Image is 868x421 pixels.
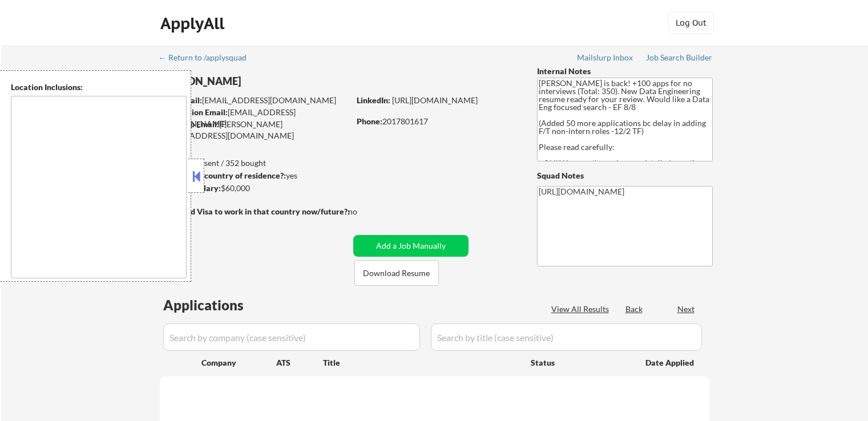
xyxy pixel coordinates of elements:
div: 2017801617 [357,116,518,127]
button: Add a Job Manually [353,235,469,257]
div: [PERSON_NAME] [160,74,394,88]
div: Location Inclusions: [11,82,187,93]
input: Search by company (case sensitive) [163,323,420,351]
div: Next [677,303,696,315]
button: Download Resume [354,260,439,286]
div: yes [159,170,346,181]
a: Mailslurp Inbox [577,53,634,64]
div: [EMAIL_ADDRESS][DOMAIN_NAME] [160,95,349,106]
div: View All Results [551,303,612,315]
div: ApplyAll [160,14,228,33]
strong: Can work in country of residence?: [159,171,286,180]
div: Date Applied [645,357,696,369]
input: Search by title (case sensitive) [431,323,702,351]
div: ← Return to /applysquad [159,54,257,62]
div: Status [531,352,629,373]
div: 304 sent / 352 bought [159,157,349,169]
div: Job Search Builder [646,54,713,62]
button: Log Out [668,11,714,34]
div: Title [323,357,520,369]
div: no [348,206,381,217]
div: [PERSON_NAME][EMAIL_ADDRESS][DOMAIN_NAME] [160,119,349,141]
div: Internal Notes [537,66,713,77]
strong: LinkedIn: [357,95,390,105]
div: [EMAIL_ADDRESS][DOMAIN_NAME] [160,107,349,129]
a: ← Return to /applysquad [159,53,257,64]
div: Back [625,303,644,315]
a: [URL][DOMAIN_NAME] [392,95,478,105]
div: Company [201,357,276,369]
div: Mailslurp Inbox [577,54,634,62]
strong: Will need Visa to work in that country now/future?: [160,207,350,216]
div: Squad Notes [537,170,713,181]
div: $60,000 [159,183,349,194]
div: ATS [276,357,323,369]
strong: Phone: [357,116,382,126]
div: Applications [163,298,276,312]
